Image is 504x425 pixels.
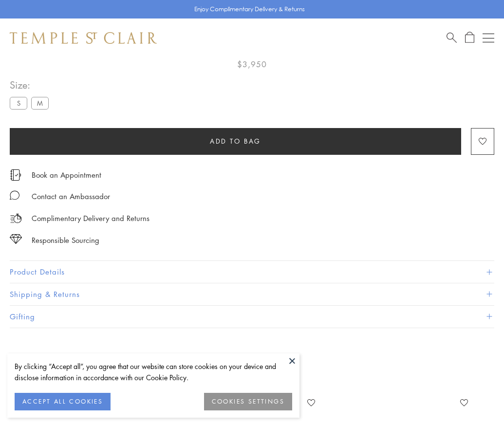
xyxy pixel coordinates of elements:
[10,283,494,305] button: Shipping & Returns
[32,212,149,224] p: Complimentary Delivery and Returns
[465,32,474,44] a: Open Shopping Bag
[10,306,494,328] button: Gifting
[31,97,49,109] label: M
[10,261,494,283] button: Product Details
[194,4,305,14] p: Enjoy Complimentary Delivery & Returns
[32,190,110,203] div: Contact an Ambassador
[483,32,494,44] button: Open navigation
[15,361,292,383] div: By clicking “Accept all”, you agree that our website can store cookies on your device and disclos...
[10,212,22,224] img: icon_delivery.svg
[10,97,27,109] label: S
[204,393,292,410] button: COOKIES SETTINGS
[447,32,457,44] a: Search
[10,234,22,244] img: icon_sourcing.svg
[10,169,21,181] img: icon_appointment.svg
[10,190,19,200] img: MessageIcon-01_2.svg
[10,32,157,44] img: Temple St. Clair
[237,58,267,71] span: $3,950
[10,128,461,155] button: Add to bag
[10,77,53,93] span: Size:
[15,393,111,410] button: ACCEPT ALL COOKIES
[210,136,261,147] span: Add to bag
[32,234,99,246] div: Responsible Sourcing
[32,169,101,180] a: Book an Appointment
